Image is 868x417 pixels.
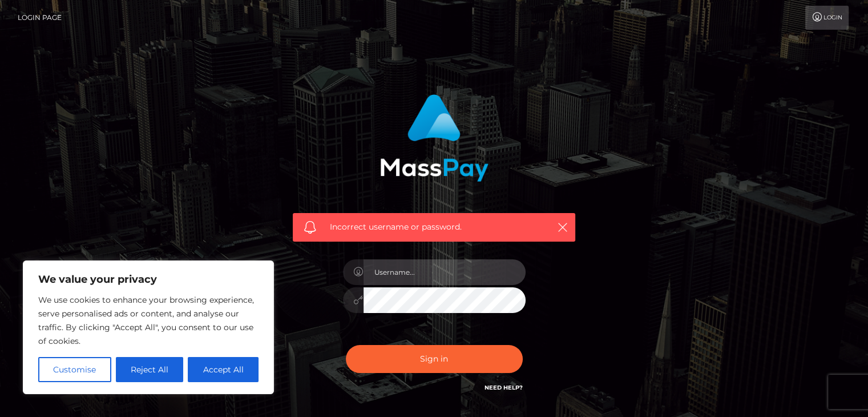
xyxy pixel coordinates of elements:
button: Sign in [346,345,523,373]
a: Need Help? [485,384,523,391]
input: Username... [364,259,526,285]
img: MassPay Login [380,94,488,182]
button: Accept All [188,357,259,382]
span: Incorrect username or password. [330,221,538,233]
a: Login [805,6,849,30]
button: Customise [38,357,111,382]
p: We use cookies to enhance your browsing experience, serve personalised ads or content, and analys... [38,293,259,348]
button: Reject All [116,357,184,382]
div: We value your privacy [23,260,274,394]
a: Login Page [18,6,62,30]
p: We value your privacy [38,272,259,286]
